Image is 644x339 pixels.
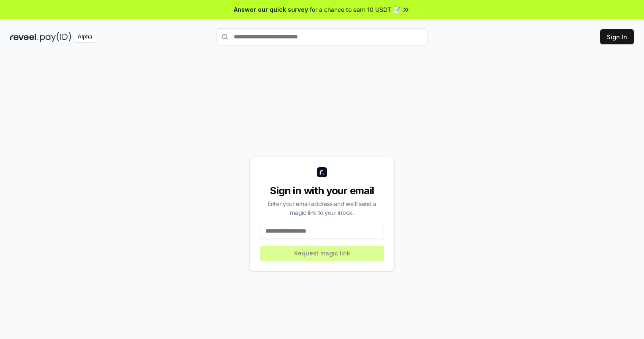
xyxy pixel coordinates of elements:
img: logo_small [317,167,327,177]
span: Answer our quick survey [234,5,308,14]
div: Enter your email address and we’ll send a magic link to your inbox. [260,199,384,217]
span: for a chance to earn 10 USDT 📝 [310,5,400,14]
button: Sign In [600,29,634,44]
div: Sign in with your email [260,184,384,198]
img: pay_id [40,32,71,42]
img: reveel_dark [10,32,38,42]
div: Alpha [73,32,97,42]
